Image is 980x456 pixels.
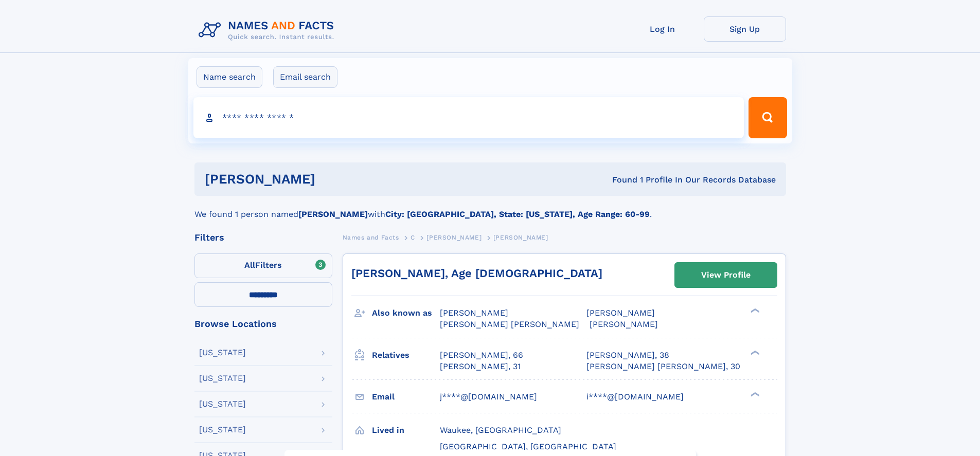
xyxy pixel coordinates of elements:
[440,425,561,435] span: Waukee, [GEOGRAPHIC_DATA]
[701,263,751,287] div: View Profile
[199,426,246,434] div: [US_STATE]
[205,173,464,186] h1: [PERSON_NAME]
[199,374,246,382] div: [US_STATE]
[193,97,744,138] input: search input
[372,422,440,439] h3: Lived in
[440,319,579,329] span: [PERSON_NAME] [PERSON_NAME]
[704,16,786,42] a: Sign Up
[194,253,332,278] label: Filters
[440,442,616,451] span: [GEOGRAPHIC_DATA], [GEOGRAPHIC_DATA]
[586,308,655,318] span: [PERSON_NAME]
[749,97,787,138] button: Search Button
[493,234,548,241] span: [PERSON_NAME]
[372,346,440,364] h3: Relatives
[244,260,255,270] span: All
[298,209,368,219] b: [PERSON_NAME]
[748,307,760,314] div: ❯
[197,66,262,88] label: Name search
[440,308,508,318] span: [PERSON_NAME]
[273,66,337,88] label: Email search
[621,16,704,42] a: Log In
[199,349,246,357] div: [US_STATE]
[385,209,650,219] b: City: [GEOGRAPHIC_DATA], State: [US_STATE], Age Range: 60-99
[194,16,343,44] img: Logo Names and Facts
[411,234,415,241] span: C
[194,196,786,221] div: We found 1 person named with .
[440,350,523,361] a: [PERSON_NAME], 66
[440,361,521,372] a: [PERSON_NAME], 31
[586,350,669,361] a: [PERSON_NAME], 38
[586,361,740,372] a: [PERSON_NAME] [PERSON_NAME], 30
[675,263,777,287] a: View Profile
[411,231,415,244] a: C
[748,349,760,356] div: ❯
[194,233,332,242] div: Filters
[464,174,776,186] div: Found 1 Profile In Our Records Database
[343,231,399,244] a: Names and Facts
[426,231,482,244] a: [PERSON_NAME]
[351,267,602,280] a: [PERSON_NAME], Age [DEMOGRAPHIC_DATA]
[372,304,440,322] h3: Also known as
[426,234,482,241] span: [PERSON_NAME]
[590,319,658,329] span: [PERSON_NAME]
[194,319,332,329] div: Browse Locations
[199,400,246,408] div: [US_STATE]
[372,388,440,406] h3: Email
[748,391,760,397] div: ❯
